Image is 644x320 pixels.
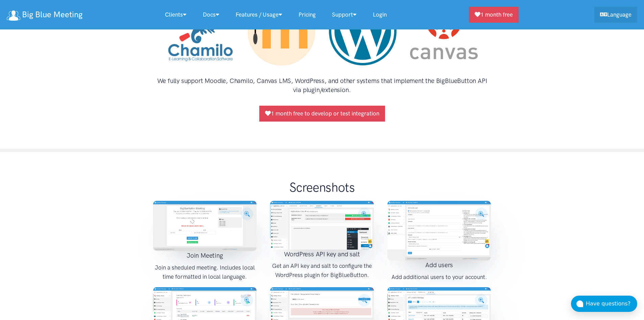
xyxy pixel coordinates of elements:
[259,106,385,122] a: 1 month free to develop or test integration
[195,7,228,22] a: Docs
[469,7,519,23] a: 1 month free
[387,201,491,260] img: Add users
[153,222,257,229] a: Join Meeting
[153,307,257,314] a: Learning Dashboard
[212,179,432,195] h1: Screenshots
[7,7,82,22] a: Big Blue Meeting
[290,7,324,22] a: Pricing
[153,263,257,281] p: Join a sheduled meeting. Includes local time formatted in local language.
[270,261,374,280] p: Get an API key and salt to configure the WordPress plugin for BigBlueButton.
[571,296,637,312] button: Have questions?
[365,7,395,22] a: Login
[153,201,257,251] img: Join Meeting
[387,306,491,313] a: API Meeting Log
[7,10,20,21] img: logo
[270,307,374,314] a: Upload Presentation Files
[586,299,637,308] div: Have questions?
[270,221,374,228] a: WordPress API key and salt
[387,227,491,233] a: Add users
[270,201,374,249] img: WordPress API key and salt
[153,251,257,260] h4: Join Meeting
[153,76,491,95] h4: We fully support Moodle, Chamilo, Canvas LMS, WordPress, and other systems that implement the Big...
[387,273,491,282] p: Add additional users to your account.
[228,7,290,22] a: Features / Usage
[594,7,637,23] a: Language
[157,7,195,22] a: Clients
[270,250,374,259] h4: WordPress API key and salt
[324,7,365,22] a: Support
[387,260,491,270] h4: Add users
